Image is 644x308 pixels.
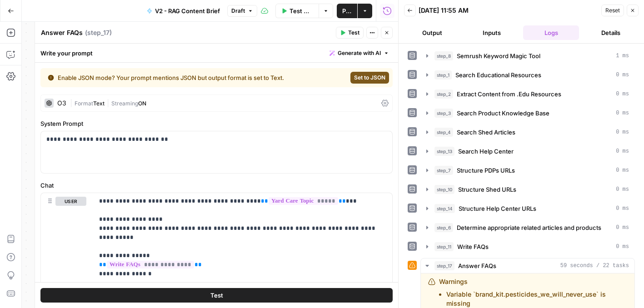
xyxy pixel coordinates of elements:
[446,290,627,308] li: Variable `brand_kit.pesticides_we_will_never_use` is missing
[434,261,454,270] span: step_17
[57,100,66,106] div: O3
[616,90,629,98] span: 0 ms
[85,28,112,37] span: ( step_17 )
[290,6,313,15] span: Test Workflow
[75,100,93,107] span: Format
[616,71,629,79] span: 0 ms
[605,6,620,15] span: Reset
[421,220,634,235] button: 0 ms
[421,258,634,273] button: 59 seconds / 22 tasks
[457,89,561,99] span: Extract Content from .Edu Resources
[434,128,453,137] span: step_4
[434,109,453,118] span: step_3
[458,185,516,194] span: Structure Shed URLs
[55,197,86,206] button: user
[342,6,352,15] span: Publish
[70,98,75,107] span: |
[458,261,496,270] span: Answer FAQs
[141,4,225,18] button: V2 - RAG Content Brief
[350,72,389,84] button: Set to JSON
[439,277,627,308] div: Warnings
[35,44,398,62] div: Write your prompt
[48,73,315,82] div: Enable JSON mode? Your prompt mentions JSON but output format is set to Text.
[336,27,364,39] button: Test
[616,128,629,136] span: 0 ms
[457,128,515,137] span: Search Shed Articles
[616,147,629,155] span: 0 ms
[434,204,455,213] span: step_14
[616,166,629,174] span: 0 ms
[421,106,634,120] button: 0 ms
[421,125,634,139] button: 0 ms
[421,87,634,101] button: 0 ms
[457,166,515,175] span: Structure PDPs URLs
[41,28,83,37] textarea: Answer FAQs
[326,47,393,59] button: Generate with AI
[421,68,634,82] button: 0 ms
[338,49,381,57] span: Generate with AI
[275,4,319,18] button: Test Workflow
[421,239,634,254] button: 0 ms
[421,201,634,216] button: 0 ms
[210,291,223,300] span: Test
[616,204,629,213] span: 0 ms
[455,70,541,79] span: Search Educational Resources
[616,185,629,194] span: 0 ms
[583,25,639,40] button: Details
[434,166,453,175] span: step_7
[354,74,385,82] span: Set to JSON
[459,204,536,213] span: Structure Help Center URLs
[560,262,629,270] span: 59 seconds / 22 tasks
[616,224,629,232] span: 0 ms
[434,223,453,232] span: step_6
[458,147,514,156] span: Search Help Center
[337,4,358,18] button: Publish
[434,51,453,60] span: step_8
[404,25,460,40] button: Output
[93,100,105,107] span: Text
[616,243,629,251] span: 0 ms
[138,100,146,107] span: ON
[457,109,549,118] span: Search Product Knowledge Base
[105,98,111,107] span: |
[434,185,454,194] span: step_10
[434,242,454,251] span: step_11
[421,144,634,159] button: 0 ms
[434,89,453,99] span: step_2
[155,6,220,15] span: V2 - RAG Content Brief
[421,49,634,63] button: 1 ms
[616,109,629,117] span: 0 ms
[421,163,634,178] button: 0 ms
[348,29,359,37] span: Test
[434,70,452,79] span: step_1
[457,242,489,251] span: Write FAQs
[457,51,540,60] span: Semrush Keyword Magic Tool
[601,5,624,16] button: Reset
[616,52,629,60] span: 1 ms
[111,100,138,107] span: Streaming
[421,182,634,197] button: 0 ms
[457,223,601,232] span: Determine appropriate related articles and products
[227,5,257,17] button: Draft
[523,25,579,40] button: Logs
[464,25,519,40] button: Inputs
[231,7,245,15] span: Draft
[40,181,393,190] label: Chat
[40,119,393,128] label: System Prompt
[434,147,454,156] span: step_13
[40,288,393,303] button: Test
